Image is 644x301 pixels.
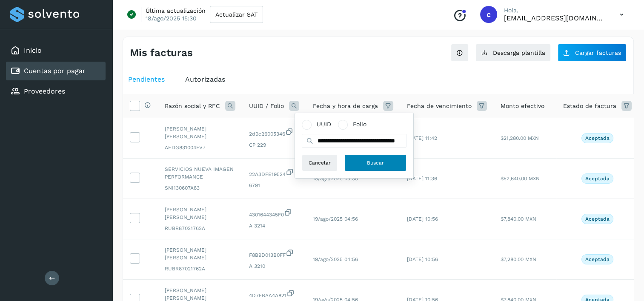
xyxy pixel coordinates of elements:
[501,135,539,141] span: $21,280.00 MXN
[407,176,437,182] span: [DATE] 11:36
[165,246,235,261] span: [PERSON_NAME] [PERSON_NAME]
[501,102,544,111] span: Monto efectivo
[165,265,235,273] span: RUBR87021762A
[504,14,606,22] p: cxp@53cargo.com
[165,144,235,151] span: AEDG831004FV7
[24,67,86,75] a: Cuentas por pagar
[249,182,299,189] span: 6791
[585,176,610,182] p: Aceptada
[249,141,299,149] span: CP 229
[313,176,358,182] span: 19/ago/2025 05:36
[210,6,263,23] button: Actualizar SAT
[249,128,299,138] span: 2d9c26005346
[313,256,358,262] span: 19/ago/2025 04:56
[185,75,225,83] span: Autorizadas
[407,256,438,262] span: [DATE] 10:56
[501,176,540,182] span: $52,640.00 MXN
[165,165,235,181] span: SERVICIOS NUEVA IMAGEN PERFORMANCE
[493,50,545,56] span: Descarga plantilla
[130,47,193,59] h4: Mis facturas
[313,102,378,111] span: Fecha y hora de carga
[215,11,258,17] span: Actualizar SAT
[313,216,358,222] span: 19/ago/2025 04:56
[6,82,106,101] div: Proveedores
[249,262,299,270] span: A 3210
[501,256,536,262] span: $7,280.00 MXN
[504,7,606,14] p: Hola,
[475,44,551,62] button: Descarga plantilla
[501,216,536,222] span: $7,840.00 MXN
[249,168,299,178] span: 22A3DFE19524
[249,222,299,230] span: A 3214
[585,216,610,222] p: Aceptada
[24,46,42,54] a: Inicio
[6,62,106,80] div: Cuentas por pagar
[146,14,197,22] p: 18/ago/2025 15:30
[249,102,284,111] span: UUID / Folio
[585,135,610,141] p: Aceptada
[249,249,299,259] span: F8B9D013B0FF
[146,7,206,14] p: Última actualización
[165,206,235,221] span: [PERSON_NAME] [PERSON_NAME]
[165,184,235,192] span: SNI130607A83
[249,289,299,299] span: 4D7FBAA4A821
[575,50,621,56] span: Cargar facturas
[585,256,610,262] p: Aceptada
[165,224,235,232] span: RUBR87021762A
[407,216,438,222] span: [DATE] 10:56
[24,87,65,95] a: Proveedores
[165,125,235,140] span: [PERSON_NAME] [PERSON_NAME]
[128,75,165,83] span: Pendientes
[165,102,220,111] span: Razón social y RFC
[6,41,106,60] div: Inicio
[558,44,627,62] button: Cargar facturas
[249,208,299,219] span: 4301644345F0
[407,135,437,141] span: [DATE] 11:42
[407,102,472,111] span: Fecha de vencimiento
[563,102,616,111] span: Estado de factura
